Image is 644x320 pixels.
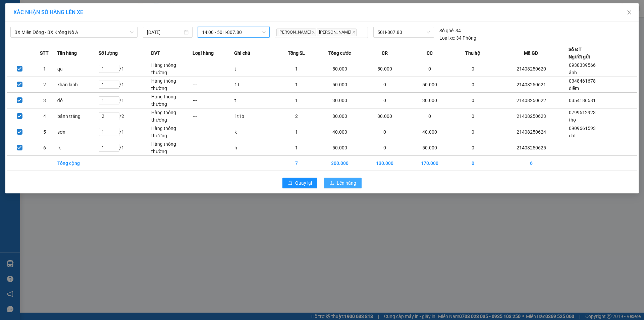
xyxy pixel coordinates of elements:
[452,156,494,171] td: 0
[362,140,407,156] td: 0
[317,61,362,77] td: 50.000
[193,49,214,57] span: Loại hàng
[193,140,234,156] td: ---
[377,27,430,37] span: 50H-807.80
[524,49,538,57] span: Mã GD
[99,108,151,124] td: / 2
[362,124,407,140] td: 0
[193,77,234,93] td: ---
[234,77,276,93] td: 1T
[57,108,99,124] td: bánh tráng
[151,93,193,108] td: Hàng thông thường
[407,140,452,156] td: 50.000
[57,140,99,156] td: lk
[234,61,276,77] td: t
[439,34,476,42] div: 34 Phòng
[494,108,569,124] td: 21408250623
[569,98,596,103] span: 0354186581
[57,49,77,57] span: Tên hàng
[151,108,193,124] td: Hàng thông thường
[32,108,57,124] td: 4
[494,93,569,108] td: 21408250622
[234,108,276,124] td: 1t1b
[57,124,99,140] td: sơn
[317,140,362,156] td: 50.000
[494,61,569,77] td: 21408250620
[407,77,452,93] td: 50.000
[193,93,234,108] td: ---
[494,156,569,171] td: 6
[569,117,576,123] span: thọ
[57,77,99,93] td: khăn lạnh
[407,124,452,140] td: 40.000
[452,77,494,93] td: 0
[151,77,193,93] td: Hàng thông thường
[382,49,388,57] span: CR
[151,124,193,140] td: Hàng thông thường
[627,10,632,15] span: close
[312,31,315,34] span: close
[276,140,317,156] td: 1
[452,93,494,108] td: 0
[407,93,452,108] td: 30.000
[317,93,362,108] td: 30.000
[407,61,452,77] td: 0
[32,124,57,140] td: 5
[494,124,569,140] td: 21408250624
[407,108,452,124] td: 0
[324,178,362,188] button: uploadLên hàng
[439,27,454,34] span: Số ghế:
[276,108,317,124] td: 2
[452,61,494,77] td: 0
[151,140,193,156] td: Hàng thông thường
[99,77,151,93] td: / 1
[295,179,312,187] span: Quay lại
[202,27,266,37] span: 14:00 - 50H-807.80
[32,93,57,108] td: 3
[32,77,57,93] td: 2
[99,61,151,77] td: / 1
[362,61,407,77] td: 50.000
[317,108,362,124] td: 80.000
[569,70,577,75] span: ánh
[151,61,193,77] td: Hàng thông thường
[234,49,250,57] span: Ghi chú
[13,9,83,15] span: XÁC NHẬN SỐ HÀNG LÊN XE
[40,49,49,57] span: STT
[193,124,234,140] td: ---
[288,49,305,57] span: Tổng SL
[407,156,452,171] td: 170.000
[569,126,596,131] span: 0909661593
[99,93,151,108] td: / 1
[276,156,317,171] td: 7
[452,108,494,124] td: 0
[620,3,639,22] button: Close
[569,62,596,68] span: 0938339566
[427,49,433,57] span: CC
[57,93,99,108] td: đồ
[452,140,494,156] td: 0
[276,93,317,108] td: 1
[569,86,579,91] span: diễm
[569,110,596,115] span: 0799512923
[362,93,407,108] td: 0
[234,140,276,156] td: h
[328,49,351,57] span: Tổng cước
[569,133,576,138] span: đạt
[99,124,151,140] td: / 1
[234,124,276,140] td: k
[57,61,99,77] td: qa
[317,156,362,171] td: 300.000
[99,140,151,156] td: / 1
[57,156,99,171] td: Tổng cộng
[439,27,461,34] div: 34
[276,61,317,77] td: 1
[151,49,160,57] span: ĐVT
[569,46,590,60] div: Số ĐT Người gửi
[362,108,407,124] td: 80.000
[317,77,362,93] td: 50.000
[329,181,334,186] span: upload
[362,156,407,171] td: 130.000
[282,178,317,188] button: rollbackQuay lại
[465,49,480,57] span: Thu hộ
